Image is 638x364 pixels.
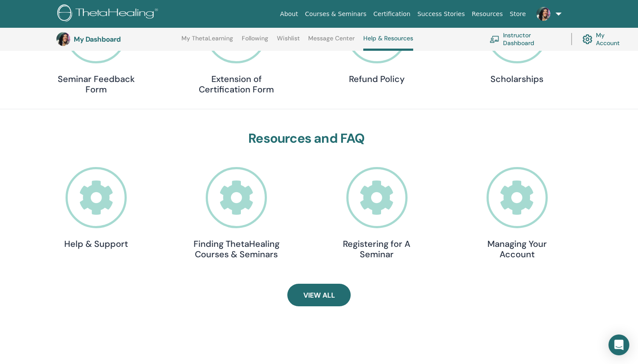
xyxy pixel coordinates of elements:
a: Instructor Dashboard [490,30,561,49]
span: View All [303,291,335,300]
h3: Resources and FAQ [53,131,561,146]
a: About [276,6,301,22]
a: Certification [370,6,414,22]
h4: Extension of Certification Form [193,74,280,95]
a: Managing Your Account [474,167,560,259]
h4: Refund Policy [333,74,420,84]
a: Refund Policy [333,3,420,85]
img: cog.svg [582,32,592,46]
h3: My Dashboard [74,35,161,43]
a: Message Center [308,35,355,49]
a: Wishlist [277,35,300,49]
a: Success Stories [414,6,468,22]
h4: Help & Support [53,239,140,249]
a: Help & Support [53,167,140,249]
img: logo.png [57,4,161,24]
h4: Registering for A Seminar [333,239,420,259]
div: Open Intercom Messenger [608,334,629,355]
a: Registering for A Seminar [333,167,420,259]
a: Extension of Certification Form [193,3,280,95]
a: My ThetaLearning [181,35,233,49]
a: My Account [582,30,628,49]
a: Resources [468,6,506,22]
h4: Seminar Feedback Form [53,74,140,95]
a: Seminar Feedback Form [53,3,140,95]
h4: Finding ThetaHealing Courses & Seminars [193,239,280,259]
img: default.jpg [56,32,70,46]
img: chalkboard-teacher.svg [490,36,500,43]
a: Store [506,6,529,22]
h4: Scholarships [474,74,560,84]
img: default.jpg [536,7,550,21]
h4: Managing Your Account [474,239,560,259]
a: Scholarships [474,3,560,85]
a: Help & Resources [363,35,413,51]
a: Following [242,35,268,49]
a: Courses & Seminars [302,6,370,22]
a: Finding ThetaHealing Courses & Seminars [193,167,280,259]
a: View All [287,284,351,306]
